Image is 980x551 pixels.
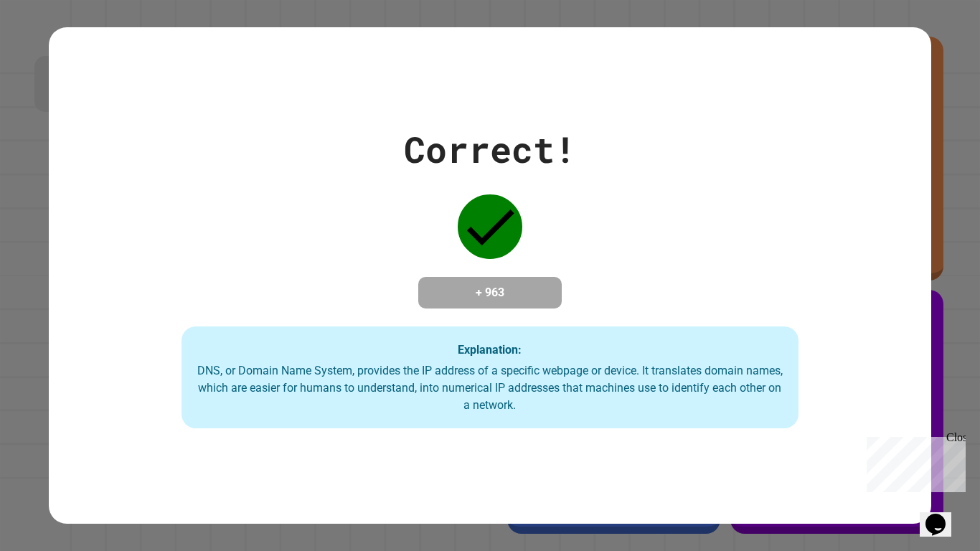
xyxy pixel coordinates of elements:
div: Correct! [404,123,576,176]
iframe: chat widget [861,431,966,492]
strong: Explanation: [458,343,522,357]
h4: + 963 [433,284,547,301]
div: DNS, or Domain Name System, provides the IP address of a specific webpage or device. It translate... [196,362,785,414]
iframe: chat widget [920,494,966,537]
div: Chat with us now!Close [6,6,99,91]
